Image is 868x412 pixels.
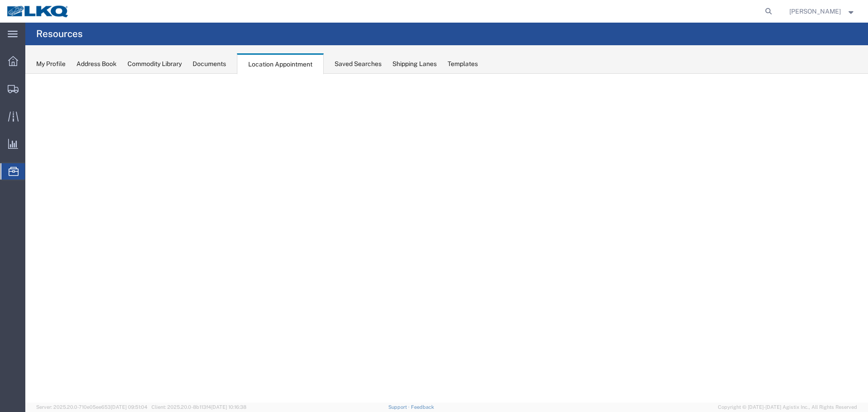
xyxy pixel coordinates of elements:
span: [DATE] 09:51:04 [111,404,147,410]
iframe: FS Legacy Container [25,74,868,403]
span: Copyright © [DATE]-[DATE] Agistix Inc., All Rights Reserved [718,403,857,411]
span: Server: 2025.20.0-710e05ee653 [36,404,147,410]
span: [DATE] 10:16:38 [211,404,246,410]
h4: Resources [36,23,83,45]
img: logo [6,5,70,18]
div: Address Book [76,59,117,69]
div: Location Appointment [237,53,324,74]
div: Saved Searches [335,59,382,69]
div: My Profile [36,59,66,69]
button: [PERSON_NAME] [789,6,856,17]
span: Client: 2025.20.0-8b113f4 [151,404,246,410]
div: Templates [448,59,478,69]
span: William Haney [789,6,841,16]
div: Documents [193,59,226,69]
a: Feedback [411,404,434,410]
div: Shipping Lanes [392,59,437,69]
div: Commodity Library [127,59,182,69]
a: Support [388,404,411,410]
